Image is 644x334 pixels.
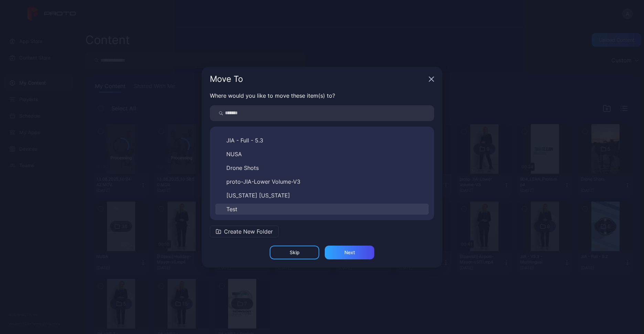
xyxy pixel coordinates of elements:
[215,176,429,187] button: proto-JIA-Lower Volume-V3
[226,136,263,144] span: JIA - Full - 5.3
[224,227,273,236] span: Create New Folder
[210,226,279,237] button: Create New Folder
[226,177,300,186] span: proto-JIA-Lower Volume-V3
[226,205,237,213] span: Test
[290,250,300,255] div: Skip
[226,150,242,158] span: NUSA
[215,162,429,173] button: Drone Shots
[344,250,355,255] div: Next
[215,135,429,146] button: JIA - Full - 5.3
[226,191,290,200] span: [US_STATE] [US_STATE]
[215,190,429,201] button: [US_STATE] [US_STATE]
[215,204,429,215] button: Test
[215,149,429,160] button: NUSA
[210,91,434,100] p: Where would you like to move these item(s) to?
[226,164,259,172] span: Drone Shots
[325,246,374,259] button: Next
[270,246,319,259] button: Skip
[210,75,426,83] div: Move To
